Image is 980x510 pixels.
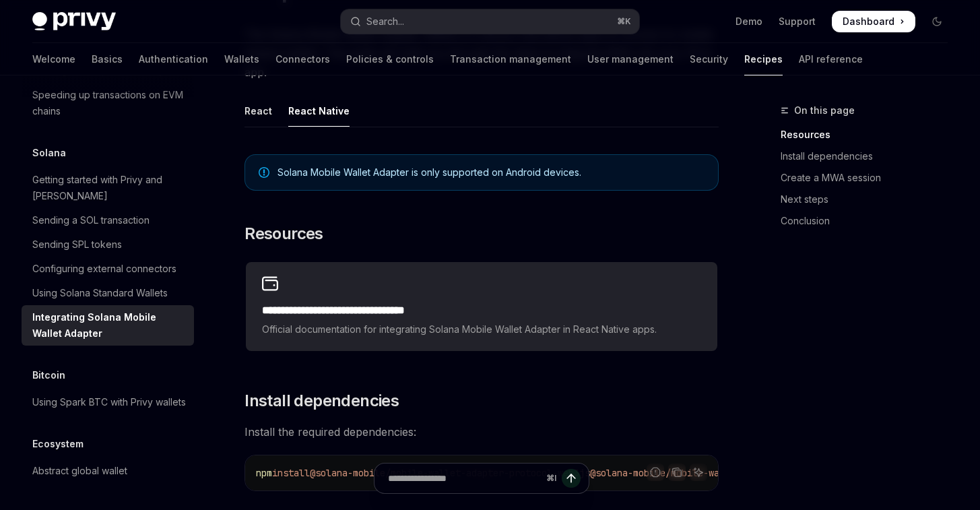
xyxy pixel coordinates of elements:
a: Sending a SOL transaction [22,208,194,232]
div: React [244,95,272,127]
a: Security [690,43,728,75]
a: Conclusion [781,210,958,232]
a: Install dependencies [781,146,958,167]
div: React Native [288,95,350,127]
svg: Note [259,167,269,178]
span: Install the required dependencies: [244,422,719,441]
a: Connectors [275,43,330,75]
a: Support [779,15,816,28]
a: Demo [736,15,762,28]
a: Resources [781,124,958,146]
img: dark logo [32,12,116,31]
div: Using Spark BTC with Privy wallets [32,394,186,410]
div: Getting started with Privy and [PERSON_NAME] [32,172,186,204]
div: Speeding up transactions on EVM chains [32,87,186,119]
div: Search... [366,13,404,30]
a: Welcome [32,43,75,75]
h5: Solana [32,145,66,161]
button: Send message [562,469,581,488]
span: Resources [244,223,323,245]
a: Wallets [224,43,259,75]
a: Configuring external connectors [22,257,194,281]
a: Getting started with Privy and [PERSON_NAME] [22,168,194,208]
a: Dashboard [832,11,915,32]
a: Abstract global wallet [22,459,194,483]
a: Using Spark BTC with Privy wallets [22,390,194,414]
a: Basics [92,43,123,75]
a: Recipes [744,43,783,75]
a: Sending SPL tokens [22,232,194,257]
a: User management [587,43,674,75]
span: Solana Mobile Wallet Adapter is only supported on Android devices. [277,166,705,179]
a: Speeding up transactions on EVM chains [22,83,194,123]
a: Using Solana Standard Wallets [22,281,194,305]
input: Ask a question... [388,464,541,493]
a: Authentication [139,43,208,75]
div: Integrating Solana Mobile Wallet Adapter [32,309,186,342]
span: Dashboard [843,15,894,28]
div: Configuring external connectors [32,261,176,277]
h5: Bitcoin [32,367,65,383]
span: Install dependencies [244,390,399,412]
h5: Ecosystem [32,436,84,452]
a: Transaction management [450,43,571,75]
a: Integrating Solana Mobile Wallet Adapter [22,305,194,346]
a: Create a MWA session [781,167,958,189]
div: Sending SPL tokens [32,236,122,253]
button: Open search [341,9,639,34]
a: Policies & controls [346,43,434,75]
div: Abstract global wallet [32,463,127,479]
a: Next steps [781,189,958,210]
div: Using Solana Standard Wallets [32,285,168,301]
button: Toggle dark mode [926,11,948,32]
span: On this page [794,102,855,119]
span: Official documentation for integrating Solana Mobile Wallet Adapter in React Native apps. [262,321,701,338]
a: API reference [799,43,863,75]
span: ⌘ K [617,16,631,27]
div: Sending a SOL transaction [32,212,150,228]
